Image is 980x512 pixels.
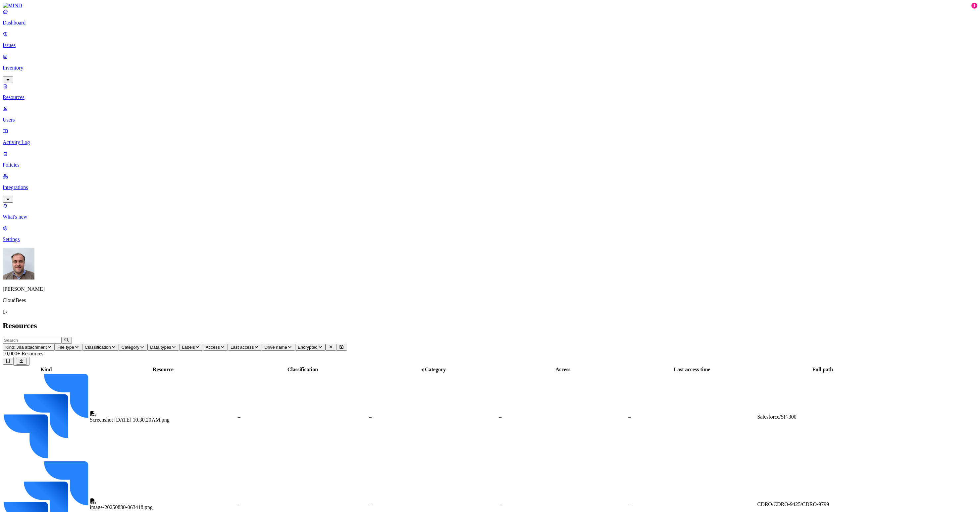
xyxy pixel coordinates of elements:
div: Last access time [628,367,756,373]
span: Data types [150,345,171,350]
span: – [369,501,372,507]
div: 1 [971,3,977,9]
img: jira [4,374,88,459]
p: [PERSON_NAME] [3,286,977,292]
span: – [238,414,240,420]
span: Kind: Jira attachment [5,345,47,350]
div: Access [499,367,627,373]
div: CDRO/CDRO-9425/CDRO-9799 [757,501,888,507]
p: Settings [3,236,977,242]
span: – [628,414,631,420]
div: Salesforce/SF-300 [757,414,888,420]
span: Classification [85,345,111,350]
input: Search [3,337,61,344]
div: Full path [757,367,888,373]
p: CloudBees [3,297,977,303]
img: Filip Vlasic [3,248,34,280]
span: Category [425,367,446,372]
span: – [499,501,502,507]
p: Dashboard [3,20,977,26]
img: MIND [3,3,22,9]
span: Labels [182,345,195,350]
span: Access [206,345,220,350]
span: File type [57,345,74,350]
div: image-20250830-063418.png [90,504,236,510]
div: Screenshot [DATE] 10.30.20 AM.png [90,417,236,423]
p: Policies [3,162,977,168]
p: Integrations [3,184,977,190]
span: – [628,501,631,507]
span: Drive name [265,345,287,350]
span: – [238,501,240,507]
p: Resources [3,94,977,100]
p: Issues [3,42,977,48]
span: Encrypted [298,345,318,350]
p: What's new [3,214,977,220]
p: Inventory [3,65,977,71]
p: Activity Log [3,139,977,145]
div: Kind [4,367,88,373]
span: – [369,414,372,420]
div: Classification [238,367,368,373]
span: Last access [231,345,254,350]
span: Category [122,345,139,350]
div: Resource [90,367,236,373]
span: 10,000+ Resources [3,351,43,356]
span: – [499,414,502,420]
p: Users [3,117,977,123]
h2: Resources [3,321,977,330]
